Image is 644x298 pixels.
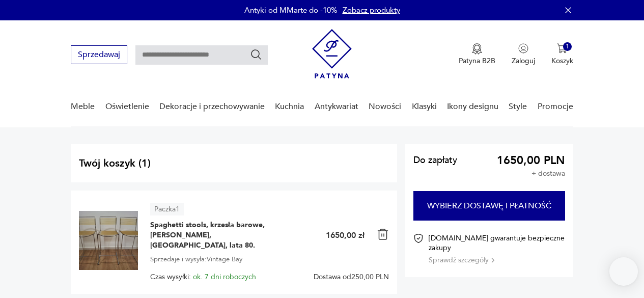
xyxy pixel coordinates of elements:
button: 1Koszyk [551,43,573,66]
button: Sprawdź szczegóły [429,255,494,265]
a: Dekoracje i przechowywanie [159,87,265,126]
span: Spaghetti stools, krzesła barowe, [PERSON_NAME], [GEOGRAPHIC_DATA], lata 80. [150,220,277,251]
img: Ikona certyfikatu [413,233,424,243]
a: Promocje [538,87,573,126]
p: Patyna B2B [459,56,495,66]
a: Meble [71,87,95,126]
a: Antykwariat [315,87,358,126]
button: Zaloguj [512,43,535,66]
a: Sprzedawaj [71,52,127,59]
img: Ikona koszyka [557,43,567,53]
img: Ikona medalu [472,43,482,55]
img: Patyna - sklep z meblami i dekoracjami vintage [312,29,352,78]
div: [DOMAIN_NAME] gwarantuje bezpieczne zakupy [429,233,565,265]
a: Ikony designu [447,87,498,126]
p: Koszyk [551,56,573,66]
iframe: Smartsupp widget button [609,257,638,286]
article: Paczka 1 [150,203,184,215]
p: Zaloguj [512,56,535,66]
a: Kuchnia [275,87,304,126]
p: Antyki od MMarte do -10% [244,5,338,15]
img: Spaghetti stools, krzesła barowe, Giandomenico Belotti, Włochy, lata 80. [79,211,138,270]
img: Ikona strzałki w prawo [491,258,494,263]
button: Sprzedawaj [71,45,127,64]
img: Ikona kosza [377,228,389,240]
div: 1 [563,42,572,51]
span: Sprzedaje i wysyła: Vintage Bay [150,254,242,265]
button: Patyna B2B [459,43,495,66]
a: Style [509,87,527,126]
a: Klasyki [412,87,437,126]
a: Zobacz produkty [343,5,400,15]
p: + dostawa [531,170,565,178]
span: ok. 7 dni roboczych [193,272,256,282]
p: 1650,00 zł [326,230,365,241]
h2: Twój koszyk ( 1 ) [79,156,389,170]
span: Dostawa od 250,00 PLN [314,273,389,281]
span: 1650,00 PLN [497,156,565,165]
button: Wybierz dostawę i płatność [413,191,565,221]
span: Do zapłaty [413,156,457,165]
a: Ikona medaluPatyna B2B [459,43,495,66]
span: Czas wysyłki: [150,273,256,281]
button: Szukaj [250,48,262,61]
img: Ikonka użytkownika [518,43,528,53]
a: Nowości [369,87,401,126]
a: Oświetlenie [105,87,149,126]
